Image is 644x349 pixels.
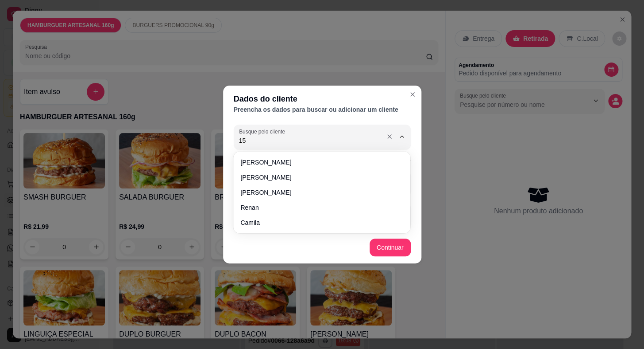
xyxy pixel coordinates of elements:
[405,87,420,102] button: Close
[370,239,411,256] button: Continuar
[234,105,411,114] div: Preencha os dados para buscar ou adicionar um cliente
[239,136,381,145] input: Busque pelo cliente
[382,129,397,144] button: Show suggestions
[395,129,409,144] button: Show suggestions
[240,218,394,227] span: camila
[240,203,394,212] span: Renan
[240,188,394,197] span: [PERSON_NAME]
[240,173,394,182] span: [PERSON_NAME]
[240,158,394,167] span: [PERSON_NAME]
[234,93,411,105] div: Dados do cliente
[237,155,407,230] ul: Suggestions
[235,153,409,231] div: Suggestions
[239,128,288,135] label: Busque pelo cliente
